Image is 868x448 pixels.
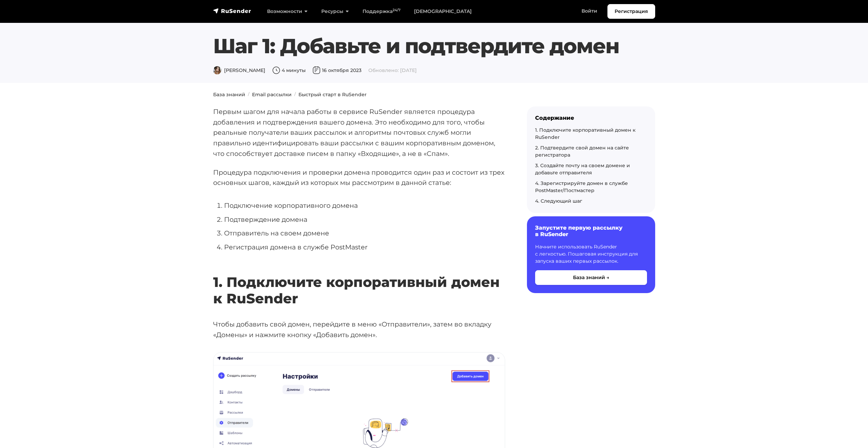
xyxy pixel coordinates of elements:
[535,180,628,193] a: 4. Зарегистрируйте домен в службе PostMaster/Постмастер
[272,67,306,73] span: 4 минуты
[213,106,505,159] p: Первым шагом для начала работы в сервисе RuSender является процедура добавления и подтверждения в...
[213,319,505,340] p: Чтобы добавить свой домен, перейдите в меню «Отправители», затем во вкладку «Домены» и нажмите кн...
[607,4,655,19] a: Регистрация
[575,4,604,18] a: Войти
[535,145,629,158] a: 2. Подтвердите свой домен на сайте регистратора
[213,167,505,188] p: Процедура подключения и проверки домена проводится один раз и состоит из трех основных шагов, каж...
[535,162,630,176] a: 3. Создайте почту на своем домене и добавьте отправителя
[209,91,659,98] nav: breadcrumb
[224,200,505,211] li: Подключение корпоративного домена
[252,91,292,98] a: Email рассылки
[272,66,280,74] img: Время чтения
[368,67,417,73] span: Обновлено: [DATE]
[224,214,505,225] li: Подтверждение домена
[535,198,582,204] a: 4. Следующий шаг
[224,242,505,252] li: Регистрация домена в службе PostMaster
[298,91,367,98] a: Быстрый старт в RuSender
[213,91,245,98] a: База знаний
[224,228,505,239] li: Отправитель на своем домене
[260,4,314,18] a: Возможности
[535,270,647,285] button: База знаний →
[356,4,407,18] a: Поддержка24/7
[213,67,265,73] span: [PERSON_NAME]
[535,115,647,121] div: Содержание
[535,243,647,265] p: Начните использовать RuSender с легкостью. Пошаговая инструкция для запуска ваших первых рассылок.
[314,4,356,18] a: Ресурсы
[213,8,251,14] img: RuSender
[393,8,400,12] sup: 24/7
[312,66,321,74] img: Дата публикации
[535,225,647,237] h6: Запустите первую рассылку в RuSender
[312,67,362,73] span: 16 октября 2023
[213,254,505,307] h2: 1. Подключите корпоративный домен к RuSender
[535,127,635,140] a: 1. Подключите корпоративный домен к RuSender
[527,216,655,293] a: Запустите первую рассылку в RuSender Начните использовать RuSender с легкостью. Пошаговая инструк...
[407,4,479,18] a: [DEMOGRAPHIC_DATA]
[213,34,655,58] h1: Шаг 1: Добавьте и подтвердите домен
